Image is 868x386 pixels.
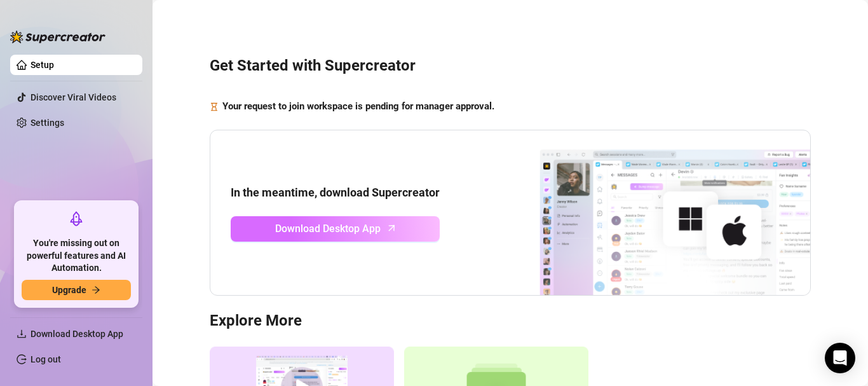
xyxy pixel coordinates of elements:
span: Download Desktop App [31,329,123,339]
span: arrow-right [92,286,100,294]
img: download app [492,130,810,296]
span: You're missing out on powerful features and AI Automation. [22,237,131,275]
strong: Your request to join workspace is pending for manager approval. [222,100,494,112]
strong: In the meantime, download Supercreator [231,186,440,199]
span: download [17,329,27,339]
a: Discover Viral Videos [31,92,116,102]
span: hourglass [210,99,219,114]
h3: Explore More [210,311,811,331]
span: Download Desktop App [275,221,381,237]
a: Log out [31,354,61,364]
img: logo-BBDzfeDw.svg [10,31,105,43]
span: arrow-up [384,221,399,235]
button: Upgradearrow-right [22,280,131,300]
span: rocket [69,211,84,226]
span: Upgrade [52,285,86,295]
a: Settings [31,118,64,128]
div: Open Intercom Messenger [825,343,855,373]
a: Setup [31,60,54,70]
a: Download Desktop Apparrow-up [231,216,440,242]
h3: Get Started with Supercreator [210,56,811,76]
